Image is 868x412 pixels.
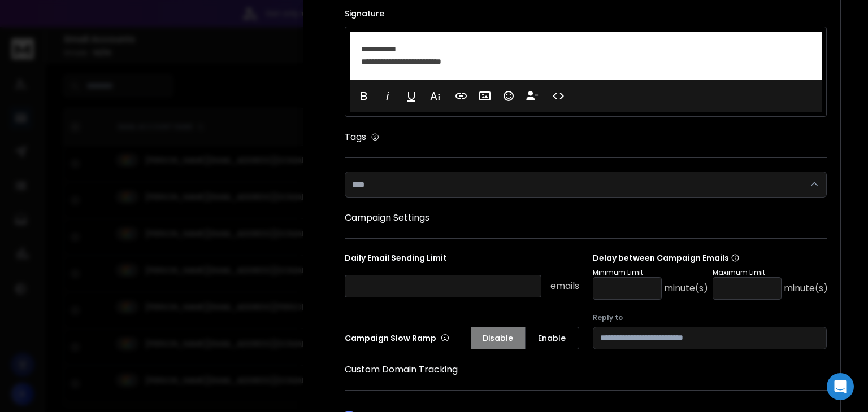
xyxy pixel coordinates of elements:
h1: Campaign Settings [345,211,827,225]
button: Disable [471,327,525,349]
button: Emoticons [498,85,519,107]
h1: Custom Domain Tracking [345,363,827,376]
p: Campaign Slow Ramp [345,332,449,344]
p: Daily Email Sending Limit [345,252,579,268]
div: Open Intercom Messenger [827,373,854,400]
button: More Text [424,85,446,107]
label: Reply to [593,313,827,322]
button: Code View [548,85,569,107]
p: Minimum Limit [593,268,708,277]
button: Underline (Ctrl+U) [401,85,422,107]
p: Delay between Campaign Emails [593,252,828,264]
button: Insert Unsubscribe Link [522,85,543,107]
p: Maximum Limit [713,268,828,277]
button: Bold (Ctrl+B) [353,85,375,107]
label: Signature [345,10,827,17]
button: Insert Image (Ctrl+P) [474,85,496,107]
p: minute(s) [664,282,708,295]
button: Enable [525,327,579,349]
p: emails [550,279,579,293]
p: minute(s) [784,282,828,295]
button: Insert Link (Ctrl+K) [450,85,472,107]
button: Italic (Ctrl+I) [377,85,398,107]
h1: Tags [345,130,366,144]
